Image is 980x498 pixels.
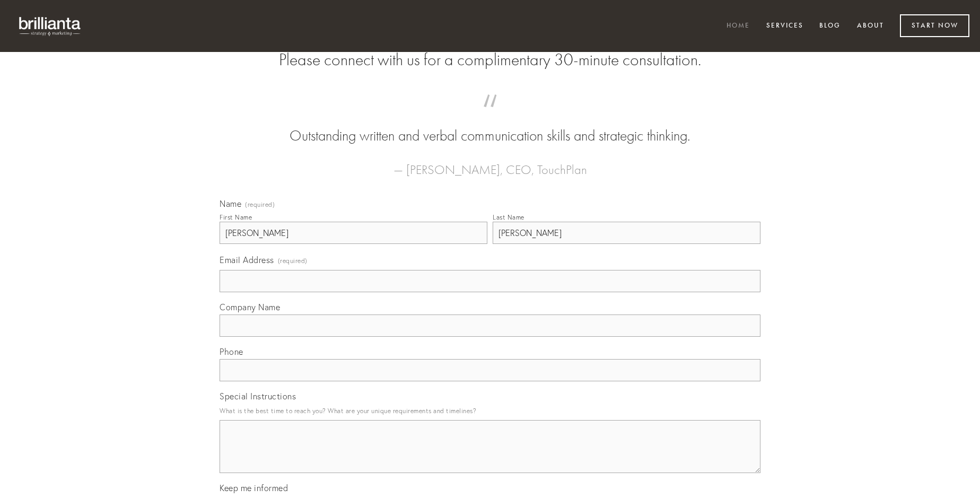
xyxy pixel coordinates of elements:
[220,198,241,209] span: Name
[220,346,243,357] span: Phone
[245,202,275,208] span: (required)
[759,18,810,35] a: Services
[220,483,288,493] span: Keep me informed
[493,213,524,221] div: Last Name
[237,105,743,126] span: “
[720,18,757,35] a: Home
[812,18,847,35] a: Blog
[220,213,252,221] div: First Name
[220,50,760,70] h2: Please connect with us for a complimentary 30-minute consultation.
[900,14,969,37] a: Start Now
[850,18,891,35] a: About
[220,255,274,265] span: Email Address
[11,11,90,41] img: brillianta - research, strategy, marketing
[220,391,296,401] span: Special Instructions
[237,105,743,146] blockquote: Outstanding written and verbal communication skills and strategic thinking.
[220,302,280,312] span: Company Name
[278,254,308,268] span: (required)
[220,404,760,418] p: What is the best time to reach you? What are your unique requirements and timelines?
[237,146,743,180] figcaption: — [PERSON_NAME], CEO, TouchPlan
